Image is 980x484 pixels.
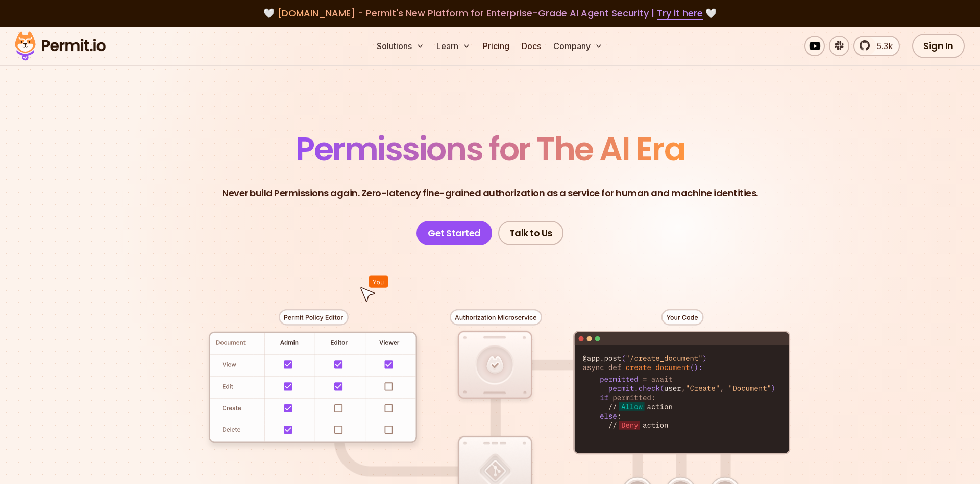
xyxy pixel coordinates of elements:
[871,40,893,52] span: 5.3k
[373,36,428,56] button: Solutions
[479,36,513,56] a: Pricing
[10,29,110,63] img: Permit logo
[416,221,492,245] a: Get Started
[222,186,758,200] p: Never build Permissions again. Zero-latency fine-grained authorization as a service for human and...
[296,126,684,172] span: Permissions for The AI Era
[549,36,607,56] button: Company
[277,7,703,19] span: [DOMAIN_NAME] - Permit's New Platform for Enterprise-Grade AI Agent Security |
[657,7,703,20] a: Try it here
[432,36,475,56] button: Learn
[518,36,545,56] a: Docs
[853,36,900,56] a: 5.3k
[24,6,955,20] div: 🤍 🤍
[498,221,563,245] a: Talk to Us
[912,34,965,58] a: Sign In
